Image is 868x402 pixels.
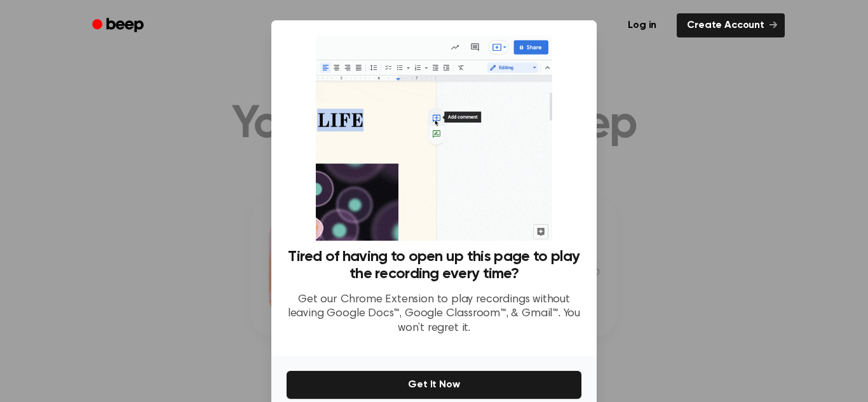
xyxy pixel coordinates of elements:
button: Get It Now [287,371,581,399]
p: Get our Chrome Extension to play recordings without leaving Google Docs™, Google Classroom™, & Gm... [287,293,581,336]
a: Log in [615,11,669,40]
a: Beep [83,13,155,38]
h3: Tired of having to open up this page to play the recording every time? [287,248,581,283]
a: Create Account [677,13,785,37]
img: Beep extension in action [316,36,552,241]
